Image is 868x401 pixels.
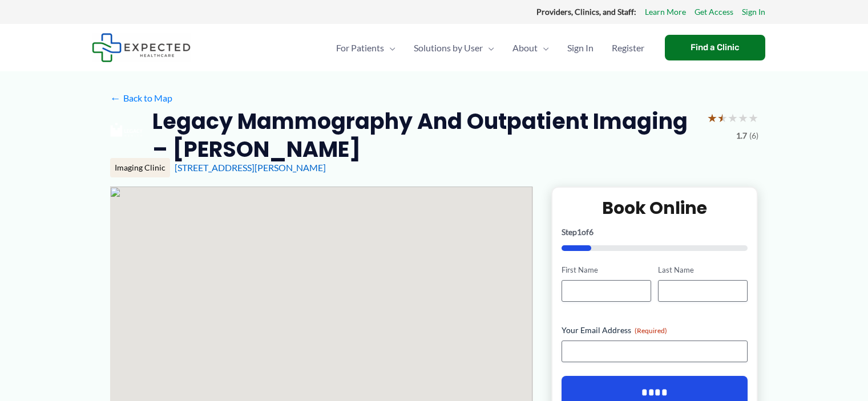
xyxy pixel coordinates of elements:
a: [STREET_ADDRESS][PERSON_NAME] [175,162,326,173]
span: ← [110,92,121,103]
span: ★ [717,107,728,128]
span: 1 [577,227,582,237]
span: (6) [749,128,758,143]
h2: Book Online [562,197,748,219]
span: ★ [738,107,748,128]
span: ★ [748,107,758,128]
span: Menu Toggle [483,28,494,68]
a: Learn More [645,5,686,19]
img: Expected Healthcare Logo - side, dark font, small [92,33,191,62]
a: Find a Clinic [665,35,765,60]
span: Sign In [567,28,594,68]
strong: Providers, Clinics, and Staff: [536,7,636,17]
h2: Legacy Mammography and Outpatient Imaging – [PERSON_NAME] [152,107,698,164]
a: ←Back to Map [110,90,172,107]
a: For PatientsMenu Toggle [327,28,405,68]
a: Get Access [695,5,733,19]
p: Step of [562,228,748,236]
span: 6 [589,227,594,237]
span: Menu Toggle [538,28,549,68]
span: About [512,28,538,68]
span: ★ [707,107,717,128]
a: AboutMenu Toggle [503,28,558,68]
label: Your Email Address [562,325,748,336]
a: Register [603,28,653,68]
span: ★ [728,107,738,128]
span: Menu Toggle [384,28,395,68]
span: Solutions by User [414,28,483,68]
span: For Patients [336,28,384,68]
a: Solutions by UserMenu Toggle [405,28,503,68]
a: Sign In [742,5,765,19]
span: Register [612,28,644,68]
label: Last Name [658,265,748,276]
span: 1.7 [736,128,747,143]
nav: Primary Site Navigation [327,28,653,68]
a: Sign In [558,28,603,68]
label: First Name [562,265,651,276]
span: (Required) [635,326,667,335]
div: Imaging Clinic [110,158,170,177]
